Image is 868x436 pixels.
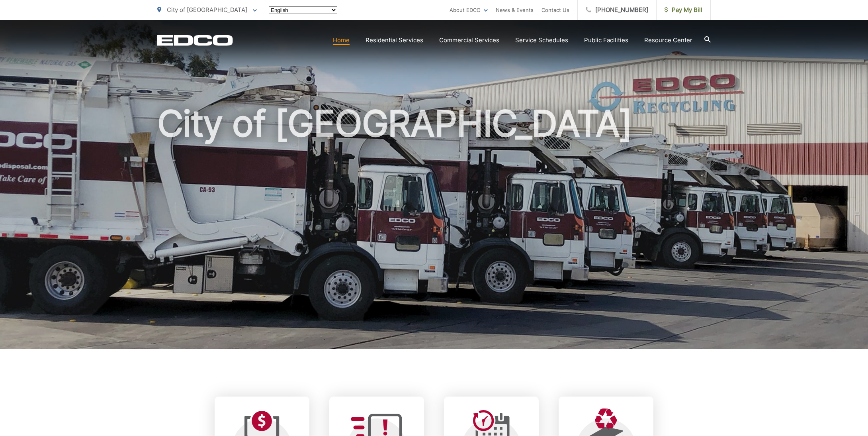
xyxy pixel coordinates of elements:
[157,104,711,356] h1: City of [GEOGRAPHIC_DATA]
[167,6,247,14] span: City of [GEOGRAPHIC_DATA]
[333,35,350,45] a: Home
[450,5,488,15] a: About EDCO
[515,35,568,45] a: Service Schedules
[439,35,499,45] a: Commercial Services
[584,35,628,45] a: Public Facilities
[269,6,337,14] select: Select a language
[542,5,569,15] a: Contact Us
[644,35,692,45] a: Resource Center
[157,35,233,46] a: EDCD logo. Return to the homepage.
[496,5,534,15] a: News & Events
[665,5,702,15] span: Pay My Bill
[366,35,423,45] a: Residential Services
